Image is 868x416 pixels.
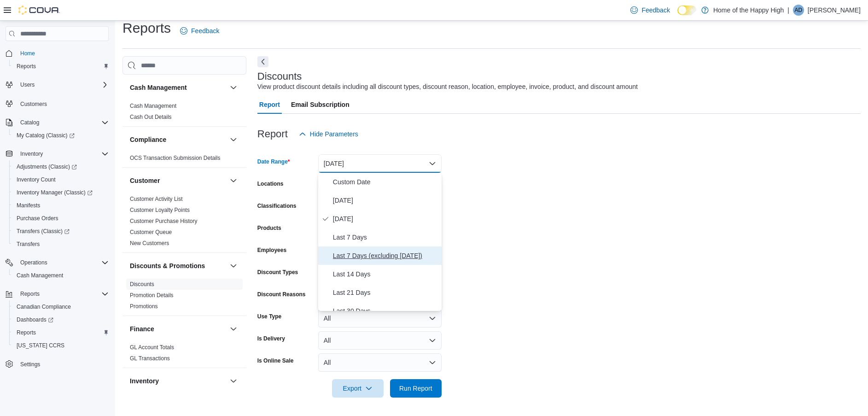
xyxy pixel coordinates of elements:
[17,98,109,109] span: Customers
[333,287,438,298] span: Last 21 Days
[318,154,442,173] button: [DATE]
[641,6,670,15] span: Feedback
[122,19,171,37] h1: Reports
[130,229,172,236] span: Customer Queue
[130,355,170,362] a: GL Transactions
[257,71,302,82] h3: Discounts
[17,117,43,128] button: Catalog
[2,357,112,371] button: Settings
[130,240,169,247] span: New Customers
[17,47,109,59] span: Home
[130,355,170,362] span: GL Transactions
[333,213,438,224] span: [DATE]
[130,240,169,246] a: New Customers
[20,150,43,158] span: Inventory
[17,79,38,90] button: Users
[130,261,226,270] button: Discounts & Promotions
[17,288,109,299] span: Reports
[9,199,112,212] button: Manifests
[130,344,174,351] span: GL Account Totals
[2,147,112,160] button: Inventory
[13,270,67,281] a: Cash Management
[17,257,51,268] button: Operations
[17,316,53,323] span: Dashboards
[13,226,109,237] span: Transfers (Classic)
[17,148,47,159] button: Inventory
[122,193,246,252] div: Customer
[17,303,71,311] span: Canadian Compliance
[130,344,174,351] a: GL Account Totals
[13,61,40,72] a: Reports
[17,148,109,159] span: Inventory
[20,119,39,126] span: Catalog
[13,187,96,198] a: Inventory Manager (Classic)
[333,232,438,243] span: Last 7 Days
[20,290,40,298] span: Reports
[17,240,40,248] span: Transfers
[13,226,73,237] a: Transfers (Classic)
[318,353,442,372] button: All
[130,154,221,162] span: OCS Transaction Submission Details
[20,361,40,368] span: Settings
[130,195,183,203] span: Customer Activity List
[257,180,284,187] label: Locations
[2,256,112,269] button: Operations
[318,309,442,328] button: All
[9,313,112,326] a: Dashboards
[130,103,176,109] a: Cash Management
[257,313,281,320] label: Use Type
[333,250,438,261] span: Last 7 Days (excluding [DATE])
[9,300,112,313] button: Canadian Compliance
[17,176,56,183] span: Inventory Count
[130,83,187,92] h3: Cash Management
[18,6,60,15] img: Cova
[17,358,109,370] span: Settings
[13,200,44,211] a: Manifests
[17,79,109,90] span: Users
[122,279,246,316] div: Discounts & Promotions
[257,224,281,232] label: Products
[9,60,112,73] button: Reports
[795,5,803,16] span: AD
[176,22,223,40] a: Feedback
[713,5,784,16] p: Home of the Happy High
[259,95,280,114] span: Report
[130,218,198,224] a: Customer Purchase History
[228,82,239,93] button: Cash Management
[13,213,62,224] a: Purchase Orders
[130,113,172,121] span: Cash Out Details
[130,303,158,310] span: Promotions
[6,43,109,395] nav: Complex example
[257,357,294,364] label: Is Online Sale
[130,281,154,287] a: Discounts
[9,129,112,142] a: My Catalog (Classic)
[17,342,64,349] span: [US_STATE] CCRS
[130,135,226,144] button: Compliance
[20,50,35,57] span: Home
[130,114,172,120] a: Cash Out Details
[13,301,75,312] a: Canadian Compliance
[390,379,442,398] button: Run Report
[295,125,362,143] button: Hide Parameters
[9,238,112,251] button: Transfers
[257,202,297,210] label: Classifications
[257,335,285,342] label: Is Delivery
[17,359,44,370] a: Settings
[228,134,239,145] button: Compliance
[13,327,40,338] a: Reports
[291,95,350,114] span: Email Subscription
[13,130,78,141] a: My Catalog (Classic)
[808,5,861,16] p: [PERSON_NAME]
[257,56,268,67] button: Next
[13,61,109,72] span: Reports
[130,376,226,386] button: Inventory
[130,292,174,299] span: Promotion Details
[17,288,43,299] button: Reports
[20,81,35,88] span: Users
[13,239,43,250] a: Transfers
[257,291,306,298] label: Discount Reasons
[228,375,239,387] button: Inventory
[13,270,109,281] span: Cash Management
